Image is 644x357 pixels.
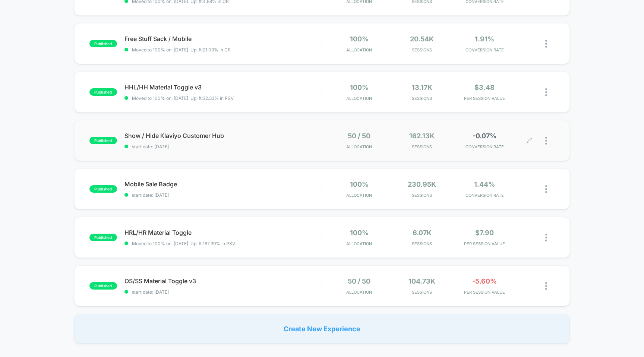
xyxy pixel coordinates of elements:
[455,290,514,295] span: PER SESSION VALUE
[545,185,547,193] img: close
[408,277,435,285] span: 104.73k
[89,88,117,96] span: published
[124,83,322,91] span: HHL/HH Material Toggle v3
[350,229,369,237] span: 100%
[346,96,372,101] span: Allocation
[545,137,547,145] img: close
[392,241,451,246] span: Sessions
[392,193,451,198] span: Sessions
[89,282,117,290] span: published
[392,96,451,101] span: Sessions
[89,185,117,193] span: published
[392,47,451,53] span: Sessions
[475,229,494,237] span: $7.90
[455,144,514,149] span: CONVERSION RATE
[412,83,432,91] span: 13.17k
[124,289,322,295] span: start date: [DATE]
[455,193,514,198] span: CONVERSION RATE
[545,88,547,96] img: close
[348,277,370,285] span: 50 / 50
[545,282,547,290] img: close
[124,192,322,198] span: start date: [DATE]
[346,290,372,295] span: Allocation
[346,241,372,246] span: Allocation
[124,180,322,188] span: Mobile Sale Badge
[474,83,495,91] span: $3.48
[74,314,570,344] div: Create New Experience
[545,234,547,241] img: close
[346,144,372,149] span: Allocation
[455,96,514,101] span: PER SESSION VALUE
[124,229,322,236] span: HRL/HR Material Toggle
[392,144,451,149] span: Sessions
[89,234,117,241] span: published
[413,229,432,237] span: 6.07k
[346,193,372,198] span: Allocation
[350,35,369,43] span: 100%
[474,180,495,188] span: 1.44%
[410,35,434,43] span: 20.54k
[124,35,322,42] span: Free Stuff Sack / Mobile
[472,277,497,285] span: -5.60%
[132,95,234,101] span: Moved to 100% on: [DATE] . Uplift: 32.33% in PSV
[350,180,369,188] span: 100%
[350,83,369,91] span: 100%
[348,132,370,140] span: 50 / 50
[132,47,231,53] span: Moved to 100% on: [DATE] . Uplift: 21.03% in CR
[89,137,117,144] span: published
[473,132,496,140] span: -0.07%
[346,47,372,53] span: Allocation
[124,144,322,149] span: start date: [DATE]
[392,290,451,295] span: Sessions
[455,47,514,53] span: CONVERSION RATE
[89,40,117,47] span: published
[132,241,235,246] span: Moved to 100% on: [DATE] . Uplift: 187.39% in PSV
[124,277,322,285] span: OS/SS Material Toggle v3
[408,180,436,188] span: 230.95k
[475,35,494,43] span: 1.91%
[545,40,547,48] img: close
[455,241,514,246] span: PER SESSION VALUE
[124,132,322,139] span: Show / Hide Klaviyo Customer Hub
[409,132,435,140] span: 162.13k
